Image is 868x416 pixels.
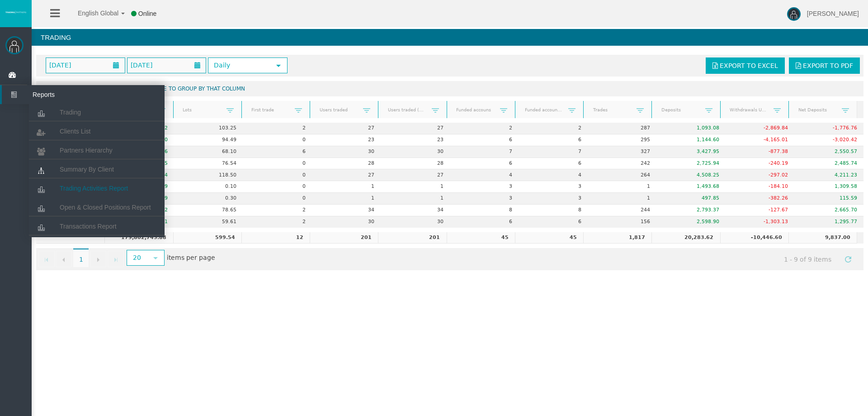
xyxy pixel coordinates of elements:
[726,216,795,228] td: -1,303.13
[720,232,788,244] td: -10,446.60
[104,232,173,244] td: 179,802,743.88
[177,104,226,116] a: Lots
[173,232,241,244] td: 599.54
[381,123,450,134] td: 27
[174,193,243,205] td: 0.30
[138,10,156,17] span: Online
[29,180,165,196] a: Trading Activities Report
[312,146,381,158] td: 30
[451,104,500,116] a: Funded accouns
[60,109,81,116] span: Trading
[381,146,450,158] td: 30
[90,251,106,267] a: Go to the next page
[243,181,312,193] td: 0
[381,205,450,216] td: 34
[450,146,519,158] td: 7
[174,123,243,134] td: 103.25
[726,134,795,146] td: -4,165.01
[2,85,165,104] a: Reports
[174,169,243,181] td: 118.50
[312,169,381,181] td: 27
[519,193,588,205] td: 3
[450,134,519,146] td: 6
[588,123,657,134] td: 287
[312,123,381,134] td: 27
[243,216,312,228] td: 2
[314,104,363,116] a: Users traded
[726,181,795,193] td: -184.10
[60,147,113,154] span: Partners Hierarchy
[29,104,165,120] a: Trading
[243,123,312,134] td: 2
[519,205,588,216] td: 8
[29,142,165,158] a: Partners Hierarchy
[450,205,519,216] td: 8
[656,104,705,116] a: Deposits
[519,146,588,158] td: 7
[450,193,519,205] td: 3
[807,10,859,17] span: [PERSON_NAME]
[657,169,726,181] td: 4,508.25
[243,169,312,181] td: 0
[60,166,114,173] span: Summary By Client
[803,62,853,69] span: Export to PDF
[243,205,312,216] td: 2
[844,256,852,263] span: Refresh
[657,123,726,134] td: 1,093.08
[588,169,657,181] td: 264
[312,158,381,170] td: 28
[112,256,119,263] span: Go to the last page
[519,123,588,134] td: 2
[108,251,124,267] a: Go to the last page
[312,193,381,205] td: 1
[776,251,840,268] span: 1 - 9 of 9 items
[519,158,588,170] td: 6
[29,161,165,177] a: Summary By Client
[60,128,90,135] span: Clients List
[381,158,450,170] td: 28
[726,123,795,134] td: -2,869.84
[381,216,450,228] td: 30
[519,134,588,146] td: 6
[60,223,117,230] span: Transactions Report
[310,232,378,244] td: 201
[793,104,842,116] a: Net Deposits
[43,256,50,263] span: Go to the first page
[588,134,657,146] td: 295
[36,81,863,96] div: Drag a column header and drop it here to group by that column
[382,104,432,116] a: Users traded (email)
[381,134,450,146] td: 23
[706,57,785,74] a: Export to Excel
[788,232,857,244] td: 9,837.00
[60,185,128,192] span: Trading Activities Report
[726,205,795,216] td: -127.67
[381,193,450,205] td: 1
[127,251,147,265] span: 20
[312,216,381,228] td: 30
[450,181,519,193] td: 3
[174,146,243,158] td: 68.10
[450,158,519,170] td: 6
[29,218,165,234] a: Transactions Report
[450,123,519,134] td: 2
[795,205,864,216] td: 2,665.70
[795,123,864,134] td: -1,776.76
[47,59,74,72] span: [DATE]
[657,205,726,216] td: 2,793.37
[29,123,165,139] a: Clients List
[245,104,295,116] a: First trade
[519,104,568,116] a: Funded accouns(email)
[795,134,864,146] td: -3,020.42
[56,251,72,267] a: Go to the previous page
[128,59,155,72] span: [DATE]
[651,232,720,244] td: 20,283.62
[124,251,215,266] span: items per page
[657,193,726,205] td: 497.85
[243,146,312,158] td: 6
[174,205,243,216] td: 78.65
[378,232,446,244] td: 201
[312,181,381,193] td: 1
[5,10,27,14] img: logo.svg
[174,181,243,193] td: 0.10
[720,62,778,69] span: Export to Excel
